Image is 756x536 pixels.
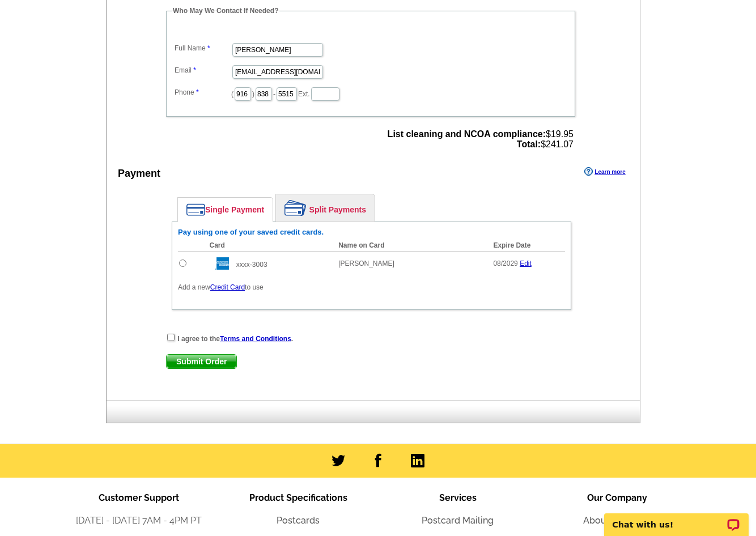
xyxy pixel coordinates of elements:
[388,129,546,139] strong: List cleaning and NCOA compliance:
[597,500,756,536] iframe: LiveChat chat widget
[439,492,477,503] span: Services
[167,355,236,368] span: Submit Order
[584,167,625,176] a: Learn more
[422,515,494,526] a: Postcard Mailing
[583,515,651,526] a: About the Team
[587,492,647,503] span: Our Company
[172,84,570,102] dd: ( ) - Ext.
[210,283,245,291] a: Credit Card
[520,260,532,267] a: Edit
[178,198,273,222] a: Single Payment
[487,240,565,252] th: Expire Date
[204,240,333,252] th: Card
[517,139,541,149] strong: Total:
[277,515,320,526] a: Postcards
[172,6,279,16] legend: Who May We Contact If Needed?
[493,260,517,267] span: 08/2029
[175,65,231,75] label: Email
[333,240,487,252] th: Name on Card
[236,261,267,269] span: xxxx-3003
[178,228,565,237] h6: Pay using one of your saved credit cards.
[99,492,179,503] span: Customer Support
[178,282,565,292] p: Add a new to use
[220,335,291,343] a: Terms and Conditions
[118,166,160,181] div: Payment
[59,514,219,528] li: [DATE] - [DATE] 7AM - 4PM PT
[175,43,231,53] label: Full Name
[186,203,205,216] img: single-payment.png
[338,260,394,267] span: [PERSON_NAME]
[210,257,229,270] img: amex.gif
[249,492,347,503] span: Product Specifications
[177,335,293,343] strong: I agree to the .
[276,194,375,222] a: Split Payments
[175,87,231,97] label: Phone
[388,129,574,150] span: $19.95 $241.07
[284,200,307,216] img: split-payment.png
